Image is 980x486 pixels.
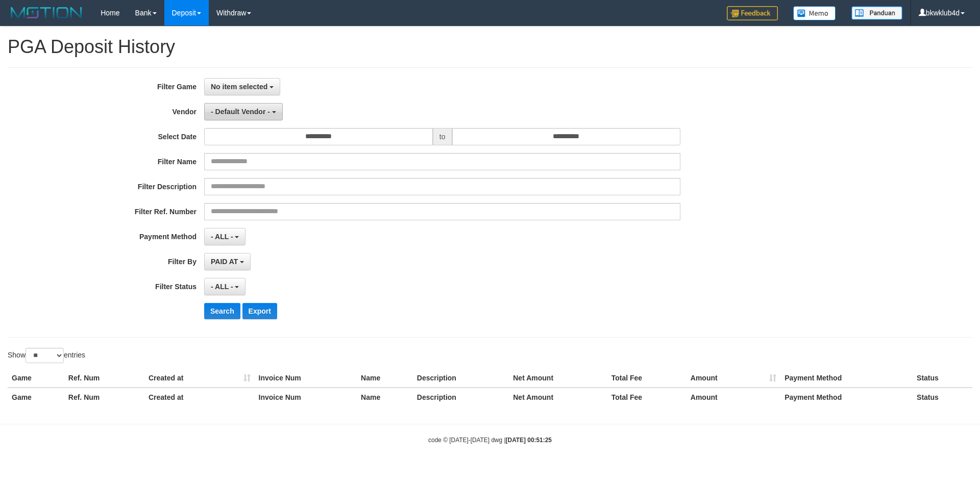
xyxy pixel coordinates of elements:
button: Export [242,303,277,319]
select: Showentries [26,348,64,363]
th: Name [357,388,413,406]
span: No item selected [211,83,267,91]
span: PAID AT [211,258,238,266]
h1: PGA Deposit History [8,37,972,57]
button: PAID AT [204,253,251,270]
span: - ALL - [211,233,233,241]
th: Game [8,369,64,388]
img: panduan.png [851,6,902,20]
th: Payment Method [780,388,913,406]
th: Invoice Num [255,369,357,388]
th: Game [8,388,64,406]
th: Total Fee [607,388,687,406]
th: Status [913,388,972,406]
span: to [433,128,452,145]
th: Net Amount [509,388,607,406]
small: code © [DATE]-[DATE] dwg | [428,437,552,444]
img: MOTION_logo.png [8,5,85,20]
button: No item selected [204,78,280,95]
th: Created at [144,388,255,406]
th: Total Fee [607,369,687,388]
th: Description [413,388,509,406]
img: Feedback.jpg [727,6,778,20]
strong: [DATE] 00:51:25 [506,437,552,444]
button: Search [204,303,240,319]
th: Payment Method [780,369,913,388]
img: Button%20Memo.svg [793,6,836,20]
th: Amount [687,369,780,388]
label: Show entries [8,348,85,363]
th: Ref. Num [64,388,144,406]
th: Created at [144,369,255,388]
th: Invoice Num [255,388,357,406]
button: - ALL - [204,278,246,295]
th: Description [413,369,509,388]
button: - ALL - [204,228,246,245]
span: - ALL - [211,283,233,291]
button: - Default Vendor - [204,103,283,120]
th: Net Amount [509,369,607,388]
th: Status [913,369,972,388]
span: - Default Vendor - [211,108,270,116]
th: Amount [687,388,780,406]
th: Name [357,369,413,388]
th: Ref. Num [64,369,144,388]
